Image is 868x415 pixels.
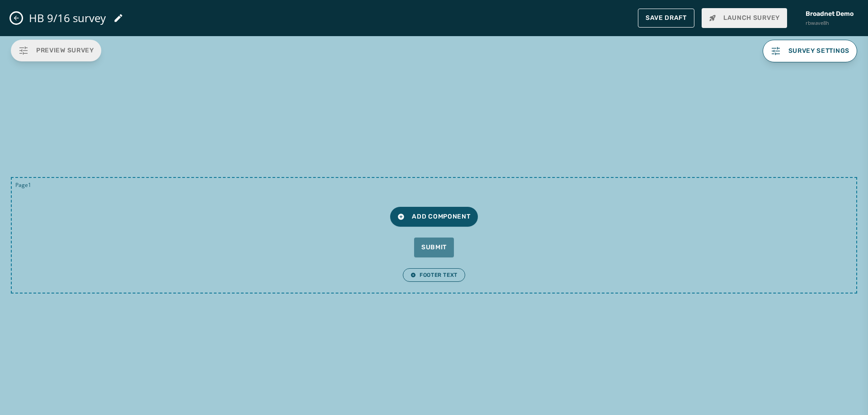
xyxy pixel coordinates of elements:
[638,9,694,28] button: Save Draft
[7,7,295,17] body: Rich Text Area
[29,11,106,25] span: HB 9/16 survey
[646,14,687,22] span: Save Draft
[414,238,454,257] button: Submit
[763,40,858,62] button: Survey settings
[390,207,477,227] button: Add Component
[410,271,458,279] span: Footer Text
[709,14,780,23] span: Launch Survey
[36,46,94,55] span: Preview Survey
[403,268,465,282] button: Footer Text
[788,47,850,55] span: Survey settings
[11,40,101,61] button: Preview Survey
[702,8,787,28] button: Launch Survey
[15,182,31,189] span: Page 1
[806,9,854,19] span: Broadnet Demo
[806,19,854,27] span: rbwave8h
[421,243,447,252] span: Submit
[397,212,470,221] span: Add Component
